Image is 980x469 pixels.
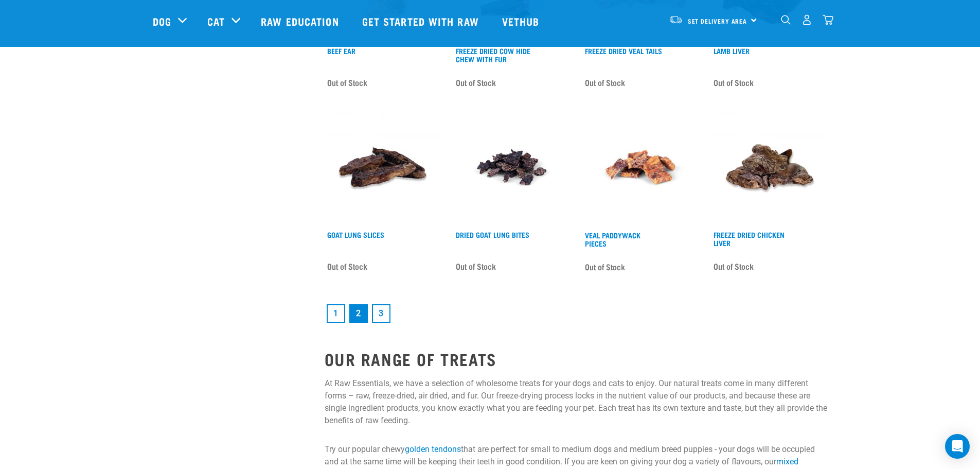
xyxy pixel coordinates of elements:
[456,49,530,61] a: Freeze Dried Cow Hide Chew with Fur
[823,14,833,25] img: home-icon@2x.png
[207,13,225,29] a: Cat
[325,377,828,427] p: At Raw Essentials, we have a selection of wholesome treats for your dogs and cats to enjoy. Our n...
[714,75,754,90] span: Out of Stock
[372,304,390,323] a: Goto page 3
[492,1,553,42] a: Vethub
[714,233,785,245] a: Freeze Dried Chicken Liver
[327,75,367,90] span: Out of Stock
[714,49,750,53] a: Lamb Liver
[456,75,496,90] span: Out of Stock
[688,19,747,23] span: Set Delivery Area
[349,304,368,323] a: Page 2
[781,15,791,25] img: home-icon-1@2x.png
[327,304,345,323] a: Goto page 1
[325,109,441,225] img: 59052
[325,302,828,325] nav: pagination
[669,15,683,24] img: van-moving.png
[327,258,367,274] span: Out of Stock
[801,14,812,25] img: user.png
[711,109,828,225] img: 16327
[714,258,754,274] span: Out of Stock
[327,233,384,236] a: Goat Lung Slices
[945,434,970,459] div: Open Intercom Messenger
[585,49,662,53] a: Freeze Dried Veal Tails
[352,1,492,42] a: Get started with Raw
[585,259,625,274] span: Out of Stock
[456,258,496,274] span: Out of Stock
[453,109,570,225] img: Venison Lung Bites
[456,233,529,236] a: Dried Goat Lung Bites
[251,1,351,42] a: Raw Education
[325,350,828,368] h2: OUR RANGE OF TREATS
[405,444,461,454] a: golden tendons
[327,49,355,53] a: Beef Ear
[585,233,640,245] a: Veal Paddywack Pieces
[585,75,625,90] span: Out of Stock
[153,13,171,29] a: Dog
[582,109,699,225] img: Veal pad pieces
